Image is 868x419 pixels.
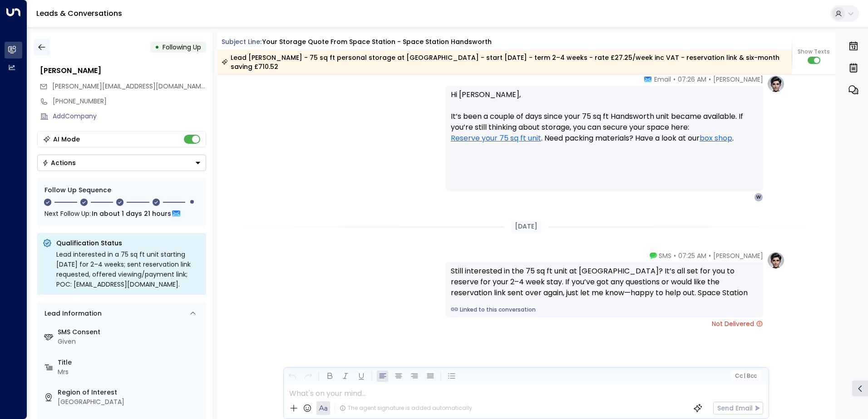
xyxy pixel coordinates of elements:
span: Not Delivered [712,319,763,328]
div: Your storage quote from Space Station - Space Station Handsworth [262,37,492,47]
span: [PERSON_NAME] [713,75,763,84]
p: Qualification Status [56,239,201,248]
div: [PERSON_NAME] [40,65,206,76]
button: Undo [286,370,298,382]
span: Cc Bcc [735,373,756,379]
span: In about 1 days 21 hours [92,209,171,219]
span: [PERSON_NAME] [713,251,763,260]
span: • [673,75,676,84]
div: Next Follow Up: [44,209,199,219]
span: Following Up [163,43,201,52]
label: Region of Interest [58,388,202,397]
div: The agent signature is added automatically [340,404,472,412]
span: warren.marie49@yahoo.com [52,82,206,91]
span: 07:25 AM [678,251,706,260]
p: Hi [PERSON_NAME], It’s been a couple of days since your 75 sq ft Handsworth unit became available... [451,89,758,155]
img: profile-logo.png [767,75,785,93]
a: box shop [700,133,732,144]
span: Subject Line: [222,37,261,46]
span: • [709,75,711,84]
span: [PERSON_NAME][EMAIL_ADDRESS][DOMAIN_NAME] [52,82,207,91]
div: • [155,39,159,55]
span: • [709,251,711,260]
button: Cc|Bcc [731,372,760,380]
div: Still interested in the 75 sq ft unit at [GEOGRAPHIC_DATA]? It’s all set for you to reserve for y... [451,266,758,298]
div: [GEOGRAPHIC_DATA] [58,397,202,407]
div: Button group with a nested menu [37,155,206,171]
button: Redo [302,370,314,382]
img: profile-logo.png [767,251,785,269]
span: | [744,373,745,379]
div: Given [58,337,202,346]
a: Linked to this conversation [451,306,758,314]
div: Follow Up Sequence [44,185,199,195]
div: AddCompany [53,112,206,121]
label: Title [58,358,202,367]
span: SMS [659,251,671,260]
button: Actions [37,155,206,171]
span: Email [654,75,671,84]
div: W [754,193,763,202]
span: • [674,251,676,260]
a: Reserve your 75 sq ft unit [451,133,541,144]
div: Actions [42,159,76,167]
div: AI Mode [53,135,80,144]
label: SMS Consent [58,327,202,337]
a: Leads & Conversations [36,8,122,19]
div: Lead [PERSON_NAME] - 75 sq ft personal storage at [GEOGRAPHIC_DATA] - start [DATE] - term 2–4 wee... [222,53,787,71]
span: 07:26 AM [678,75,706,84]
div: Lead Information [41,309,102,318]
span: Show Texts [798,48,830,56]
div: [DATE] [511,220,541,233]
div: Mrs [58,367,202,377]
div: [PHONE_NUMBER] [53,97,206,106]
div: Lead interested in a 75 sq ft unit starting [DATE] for 2–4 weeks; sent reservation link requested... [56,249,201,289]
